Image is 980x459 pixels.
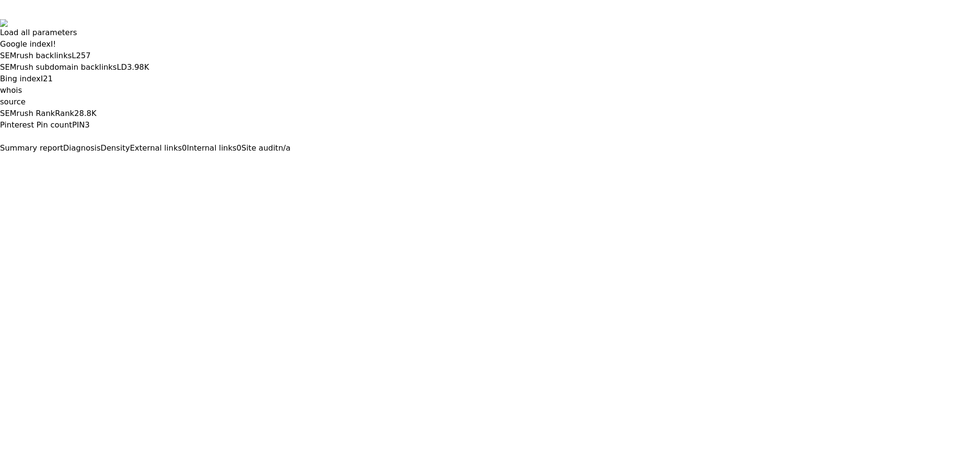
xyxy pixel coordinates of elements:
[237,143,242,153] span: 0
[43,74,52,83] a: 21
[85,120,89,129] a: 3
[51,39,53,49] span: I
[72,120,85,129] span: PIN
[55,109,74,118] span: Rank
[74,109,96,118] a: 28.8K
[242,143,279,153] span: Site audit
[187,143,236,153] span: Internal links
[127,63,149,72] a: 3.98K
[63,143,101,153] span: Diagnosis
[242,143,291,153] a: Site auditn/a
[117,63,127,72] span: LD
[41,74,43,83] span: I
[278,143,290,153] span: n/a
[182,143,187,153] span: 0
[76,51,91,60] a: 257
[130,143,182,153] span: External links
[101,143,130,153] span: Density
[53,39,56,49] a: !
[72,51,76,60] span: L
